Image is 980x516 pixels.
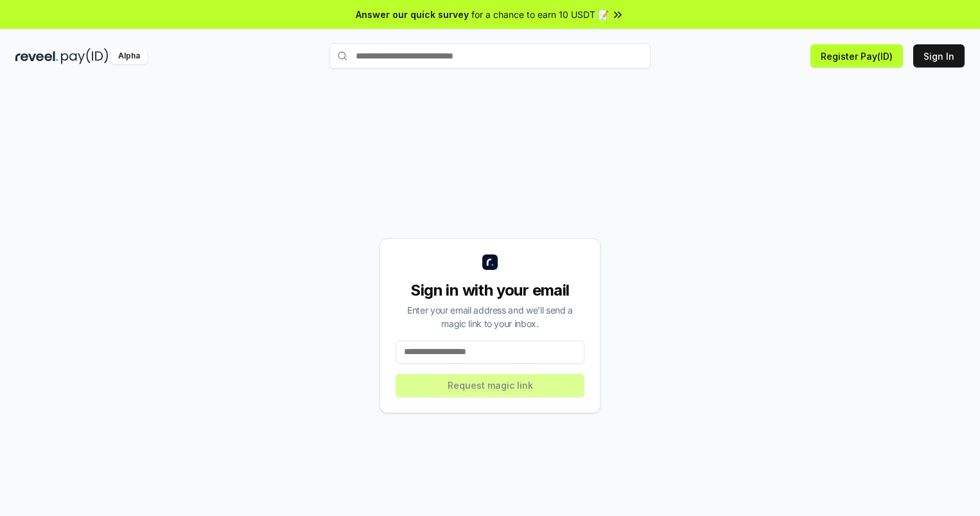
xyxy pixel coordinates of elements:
div: Alpha [111,48,147,64]
div: Sign in with your email [396,280,584,301]
img: logo_small [482,254,498,270]
div: Enter your email address and we’ll send a magic link to your inbox. [396,303,584,330]
img: reveel_dark [15,48,58,64]
img: pay_id [61,48,109,64]
span: for a chance to earn 10 USDT 📝 [471,8,609,21]
button: Register Pay(ID) [810,44,903,67]
button: Sign In [913,44,965,67]
span: Answer our quick survey [356,8,469,21]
